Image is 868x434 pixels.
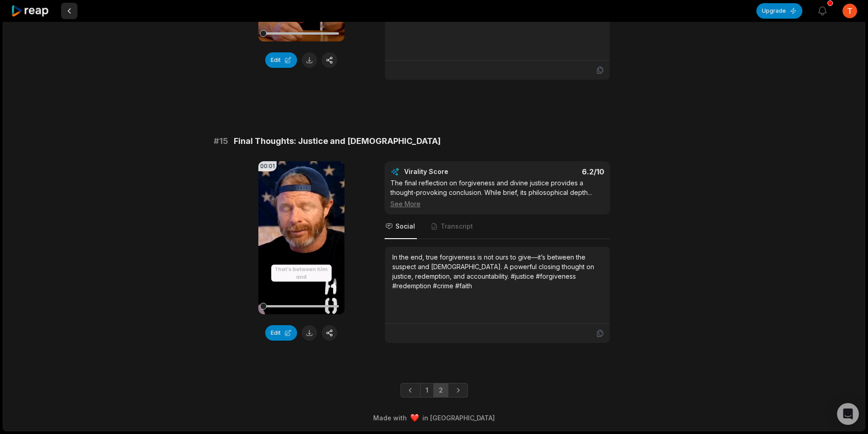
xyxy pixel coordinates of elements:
[401,383,421,398] a: Previous page
[390,178,604,209] div: The final reflection on forgiveness and divine justice provides a thought-provoking conclusion. W...
[214,135,228,148] span: # 15
[441,222,473,231] span: Transcript
[411,414,419,422] img: heart emoji
[234,135,441,148] span: Final Thoughts: Justice and [DEMOGRAPHIC_DATA]
[401,383,468,398] ul: Pagination
[448,383,468,398] a: Next page
[392,252,602,291] div: In the end, true forgiveness is not ours to give—it’s between the suspect and [DEMOGRAPHIC_DATA]....
[433,383,448,398] a: Page 2 is your current page
[390,199,604,209] div: See More
[404,167,502,176] div: Virality Score
[395,222,415,231] span: Social
[258,161,344,314] video: Your browser does not support mp4 format.
[420,383,434,398] a: Page 1
[265,325,297,341] button: Edit
[385,214,610,239] nav: Tabs
[11,413,857,423] div: Made with in [GEOGRAPHIC_DATA]
[837,403,859,425] div: Open Intercom Messenger
[265,52,297,68] button: Edit
[756,3,802,19] button: Upgrade
[506,167,604,176] div: 6.2 /10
